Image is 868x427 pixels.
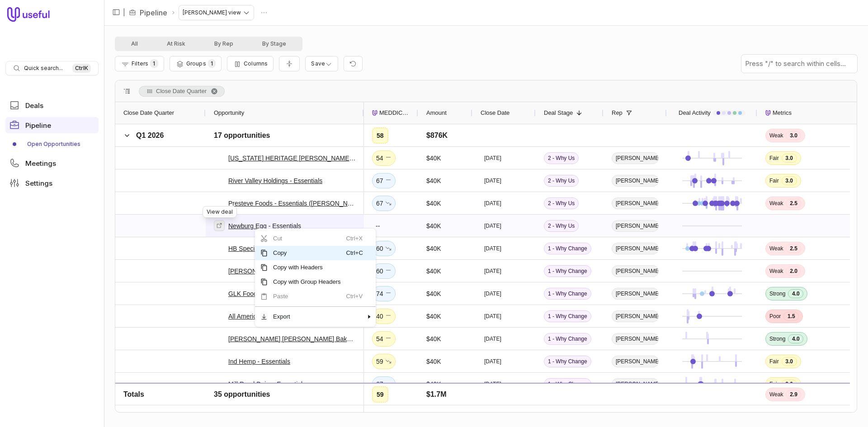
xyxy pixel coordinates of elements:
[782,357,797,366] span: 3.0
[484,335,501,343] time: [DATE]
[484,313,501,320] time: [DATE]
[228,379,306,389] a: Mill Road Dairy - Essentials
[376,175,392,186] div: 67
[484,403,501,410] time: [DATE]
[782,154,797,163] span: 3.0
[786,244,801,253] span: 2.5
[268,231,346,246] span: Cut
[544,378,591,390] span: 1 - Why Change
[612,197,659,209] span: [PERSON_NAME]
[25,180,52,187] span: Settings
[612,175,659,187] span: [PERSON_NAME]
[481,108,509,118] span: Close Date
[377,130,384,141] div: 58
[379,108,410,118] span: MEDDICC Score
[612,288,659,300] span: [PERSON_NAME]
[769,177,779,184] span: Fair
[426,108,447,118] span: Amount
[769,290,785,297] span: Strong
[544,197,579,209] span: 2 - Why Us
[244,60,268,67] span: Columns
[769,358,779,365] span: Fair
[228,311,330,322] a: All American Foods, Inc. - New Deal
[786,199,801,208] span: 2.5
[484,177,501,184] time: [DATE]
[72,64,91,73] kbd: Ctrl K
[544,288,591,300] span: 1 - Why Change
[227,56,274,71] button: Columns
[612,108,623,118] span: Rep
[109,5,123,19] button: Collapse sidebar
[132,60,148,67] span: Filters
[769,380,779,388] span: Fair
[484,222,501,230] time: [DATE]
[228,266,356,277] a: [PERSON_NAME] Food Market & Meat Processing - Essentials
[385,266,392,277] span: No change
[228,175,322,186] a: River Valley Holdings - Essentials
[170,56,222,71] button: Group Pipeline
[228,356,290,367] a: Ind Hemp - Essentials
[5,175,99,191] a: Settings
[544,356,591,367] span: 1 - Why Change
[376,379,392,389] div: 67
[426,333,441,344] div: $40K
[426,401,441,412] div: $80K
[376,401,392,412] div: 26
[257,6,271,19] button: Actions
[612,310,659,322] span: [PERSON_NAME]
[385,311,392,322] span: No change
[344,56,363,72] button: Reset view
[385,401,392,412] span: No change
[255,229,376,327] div: Context Menu
[385,288,392,299] span: No change
[5,97,99,113] a: Deals
[268,310,346,324] span: Export
[305,56,338,71] button: Create a new saved view
[376,153,392,164] div: 54
[208,59,216,68] span: 1
[25,122,51,129] span: Pipeline
[186,60,206,67] span: Groups
[612,152,659,164] span: [PERSON_NAME]
[268,275,346,289] span: Copy with Group Headers
[484,358,501,365] time: [DATE]
[376,221,380,231] div: --
[426,175,441,186] div: $40K
[612,378,659,390] span: [PERSON_NAME]
[25,160,56,167] span: Meetings
[679,108,711,118] span: Deal Activity
[426,379,441,389] div: $40K
[544,265,591,277] span: 1 - Why Change
[376,266,392,277] div: 60
[426,130,448,141] div: $876K
[769,132,783,139] span: Weak
[376,198,392,209] div: 67
[782,380,797,389] span: 3.0
[214,108,244,118] span: Opportunity
[484,290,501,297] time: [DATE]
[5,137,99,151] a: Open Opportunities
[346,246,366,260] span: Ctrl+C
[783,312,799,321] span: 1.5
[136,131,164,139] span: Q1 2026
[769,245,783,252] span: Weak
[773,108,792,118] span: Metrics
[769,335,785,343] span: Strong
[346,231,366,246] span: Ctrl+X
[741,55,857,73] input: Press "/" to search within cells...
[346,289,366,304] span: Ctrl+V
[123,7,125,18] span: |
[385,379,392,389] span: No change
[268,289,346,304] span: Paste
[156,86,207,97] span: Close Date Quarter
[544,401,591,413] span: 1 - Why Change
[228,198,356,209] a: Presteve Foods - Essentials ([PERSON_NAME])
[117,38,152,49] button: All
[376,243,392,254] div: 60
[140,7,167,18] a: Pipeline
[150,59,158,68] span: 1
[484,155,501,162] time: [DATE]
[788,289,803,298] span: 4.0
[372,102,410,124] div: MEDDICC Score
[544,243,591,254] span: 1 - Why Change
